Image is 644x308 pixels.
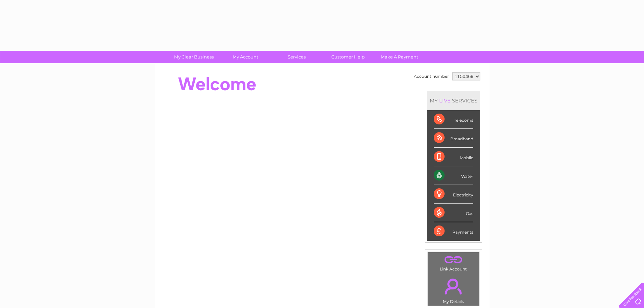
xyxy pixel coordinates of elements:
[427,91,480,110] div: MY SERVICES
[320,51,376,63] a: Customer Help
[434,110,473,129] div: Telecoms
[434,129,473,147] div: Broadband
[434,166,473,185] div: Water
[372,51,427,63] a: Make A Payment
[269,51,325,63] a: Services
[429,275,478,298] a: .
[427,273,480,306] td: My Details
[438,97,452,104] div: LIVE
[166,51,222,63] a: My Clear Business
[427,252,480,273] td: Link Account
[434,148,473,166] div: Mobile
[412,71,451,82] td: Account number
[434,185,473,204] div: Electricity
[217,51,273,63] a: My Account
[434,222,473,240] div: Payments
[434,204,473,222] div: Gas
[429,254,478,266] a: .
